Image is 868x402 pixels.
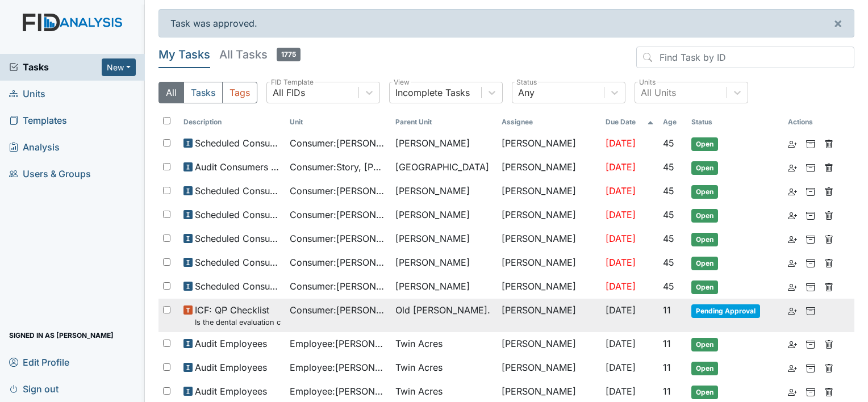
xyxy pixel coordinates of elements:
span: Scheduled Consumer Chart Review [195,136,281,150]
button: Tags [222,82,257,103]
th: Toggle SortBy [285,112,391,132]
span: 1775 [277,48,301,61]
span: [DATE] [606,338,636,349]
span: [DATE] [606,362,636,373]
a: Tasks [9,60,102,74]
span: Consumer : [PERSON_NAME] [290,184,387,198]
span: Audit Employees [195,337,267,350]
a: Archive [806,279,815,293]
div: Incomplete Tasks [395,86,470,99]
span: [PERSON_NAME] [395,208,470,221]
td: [PERSON_NAME] [497,299,601,332]
th: Toggle SortBy [658,112,687,132]
span: Open [691,161,718,175]
a: Archive [806,256,815,269]
span: Users & Groups [9,165,91,183]
span: Units [9,85,45,103]
span: [DATE] [606,161,636,173]
a: Delete [824,279,833,293]
span: Consumer : [PERSON_NAME] [290,136,387,150]
button: Tasks [183,82,223,103]
a: Delete [824,384,833,398]
a: Archive [806,208,815,221]
span: × [833,15,842,31]
span: [DATE] [606,304,636,316]
a: Archive [806,303,815,317]
span: [PERSON_NAME] [395,256,470,269]
span: Twin Acres [395,361,443,374]
a: Archive [806,136,815,150]
span: Audit Employees [195,384,267,398]
span: Consumer : [PERSON_NAME] [290,303,387,317]
span: Employee : [PERSON_NAME][GEOGRAPHIC_DATA] [290,384,387,398]
span: [DATE] [606,185,636,196]
span: 11 [663,304,671,316]
td: [PERSON_NAME] [497,275,601,299]
span: [PERSON_NAME] [395,184,470,198]
span: Edit Profile [9,353,69,371]
a: Delete [824,208,833,221]
a: Archive [806,160,815,174]
span: Open [691,233,718,246]
span: Open [691,362,718,375]
div: All Units [641,86,676,99]
span: Consumer : [PERSON_NAME] [290,232,387,245]
span: Sign out [9,380,59,397]
th: Toggle SortBy [687,112,784,132]
span: Open [691,209,718,223]
div: Any [518,86,535,99]
span: Consumer : [PERSON_NAME] [290,279,387,293]
span: 45 [663,137,674,149]
a: Delete [824,256,833,269]
td: [PERSON_NAME] [497,179,601,203]
span: 45 [663,257,674,268]
span: Scheduled Consumer Chart Review [195,279,281,293]
td: [PERSON_NAME] [497,156,601,179]
button: All [158,82,184,103]
div: All FIDs [273,86,305,99]
span: Scheduled Consumer Chart Review [195,184,281,198]
span: [PERSON_NAME] [395,136,470,150]
span: Scheduled Consumer Chart Review [195,232,281,245]
span: Scheduled Consumer Chart Review [195,208,281,221]
span: Audit Consumers Charts [195,160,281,174]
span: Pending Approval [691,304,760,318]
span: Open [691,338,718,351]
th: Toggle SortBy [601,112,658,132]
span: Twin Acres [395,337,443,350]
td: [PERSON_NAME] [497,227,601,251]
span: 45 [663,185,674,196]
td: [PERSON_NAME] [497,132,601,156]
span: Employee : [PERSON_NAME] [290,361,387,374]
span: 45 [663,161,674,173]
a: Delete [824,337,833,350]
span: Employee : [PERSON_NAME] [290,337,387,350]
span: Open [691,185,718,199]
span: [DATE] [606,280,636,292]
th: Actions [783,112,840,132]
a: Delete [824,136,833,150]
span: 11 [663,362,671,373]
span: Audit Employees [195,361,267,374]
a: Archive [806,232,815,245]
th: Toggle SortBy [391,112,497,132]
a: Archive [806,361,815,374]
a: Archive [806,337,815,350]
input: Toggle All Rows Selected [163,117,170,124]
input: Find Task by ID [636,47,854,68]
span: [PERSON_NAME] [395,279,470,293]
td: [PERSON_NAME] [497,356,601,380]
a: Delete [824,160,833,174]
span: Open [691,257,718,270]
span: [PERSON_NAME] [395,232,470,245]
td: [PERSON_NAME] [497,203,601,227]
a: Delete [824,184,833,198]
button: New [102,58,136,76]
span: Analysis [9,139,60,156]
span: Open [691,386,718,399]
span: Consumer : [PERSON_NAME] [290,208,387,221]
span: 45 [663,280,674,292]
span: [DATE] [606,137,636,149]
a: Archive [806,384,815,398]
